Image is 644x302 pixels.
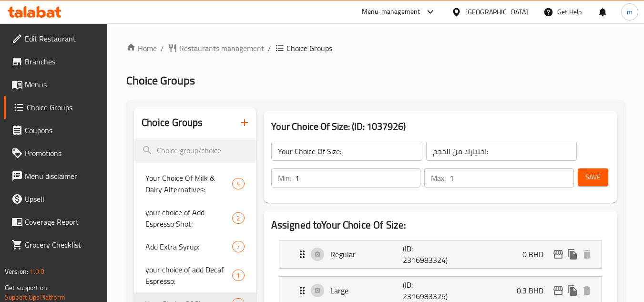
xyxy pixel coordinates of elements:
span: Add Extra Syrup: [145,241,232,252]
p: Large [330,285,403,296]
span: Save [585,171,601,183]
div: [GEOGRAPHIC_DATA] [465,7,528,17]
p: Regular [330,249,403,260]
p: (ID: 2316983325) [403,279,451,302]
span: Choice Groups [286,42,332,54]
button: edit [551,247,565,261]
span: Menus [25,79,100,90]
h2: Choice Groups [142,115,203,130]
div: Your Choice Of Milk & Dairy Alternatives:4 [134,167,256,201]
a: Coverage Report [4,210,108,233]
span: Promotions [25,147,100,159]
a: Restaurants management [168,42,264,54]
nav: breadcrumb [126,42,625,54]
p: 0 BHD [522,249,551,260]
p: (ID: 2316983324) [403,243,451,266]
button: duplicate [565,283,580,298]
h2: Assigned to Your Choice Of Size: [271,218,610,232]
a: Menu disclaimer [4,165,108,187]
span: Upsell [25,193,100,205]
a: Promotions [4,142,108,165]
span: 4 [233,179,244,188]
span: Coupons [25,125,100,136]
li: / [161,42,164,54]
button: edit [551,283,565,298]
span: Get support on: [5,281,49,294]
span: your choice of Add Espresso Shot: [145,207,232,229]
span: Menu disclaimer [25,170,100,182]
a: Grocery Checklist [4,233,108,256]
button: duplicate [565,247,580,261]
p: Max: [431,172,446,184]
a: Home [126,42,157,54]
span: 2 [233,214,244,223]
a: Menus [4,73,108,96]
div: Add Extra Syrup:7 [134,235,256,258]
button: Save [578,168,608,186]
span: Branches [25,56,100,67]
div: Choices [232,178,244,189]
a: Upsell [4,187,108,210]
span: 1.0.0 [30,265,44,278]
div: Choices [232,212,244,224]
input: search [134,138,256,163]
span: 7 [233,242,244,251]
span: Choice Groups [126,70,195,91]
li: / [268,42,271,54]
button: delete [580,247,594,261]
div: Expand [279,240,602,268]
h3: Your Choice Of Size: (ID: 1037926) [271,119,610,134]
li: Expand [271,236,610,272]
span: 1 [233,271,244,280]
div: Choices [232,270,244,281]
span: Restaurants management [179,42,264,54]
span: m [627,7,633,17]
p: 0.3 BHD [517,285,551,296]
a: Edit Restaurant [4,27,108,50]
span: Choice Groups [27,102,100,113]
a: Branches [4,50,108,73]
span: your choice of add Decaf Espresso: [145,264,232,287]
a: Choice Groups [4,96,108,119]
p: Min: [278,172,291,184]
a: Coupons [4,119,108,142]
span: Edit Restaurant [25,33,100,44]
div: your choice of Add Espresso Shot:2 [134,201,256,235]
span: Your Choice Of Milk & Dairy Alternatives: [145,172,232,195]
span: Version: [5,265,28,278]
span: Coverage Report [25,216,100,228]
span: Grocery Checklist [25,239,100,250]
div: Menu-management [362,6,420,18]
button: delete [580,283,594,298]
div: your choice of add Decaf Espresso:1 [134,258,256,292]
